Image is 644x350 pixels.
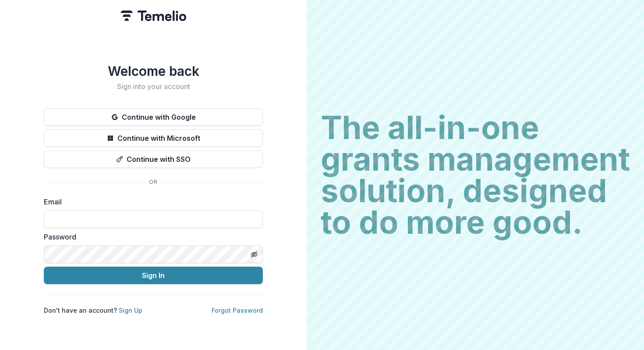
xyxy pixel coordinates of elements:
label: Password [44,232,258,242]
button: Continue with SSO [44,150,263,168]
h1: Welcome back [44,63,263,79]
button: Continue with Google [44,108,263,126]
a: Forgot Password [212,307,263,314]
a: Sign Up [119,307,142,314]
p: Don't have an account? [44,306,142,315]
label: Email [44,196,258,207]
button: Continue with Microsoft [44,129,263,147]
h2: Sign into your account [44,82,263,91]
button: Sign In [44,267,263,284]
button: Toggle password visibility [247,247,261,261]
img: Temelio [120,11,186,21]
